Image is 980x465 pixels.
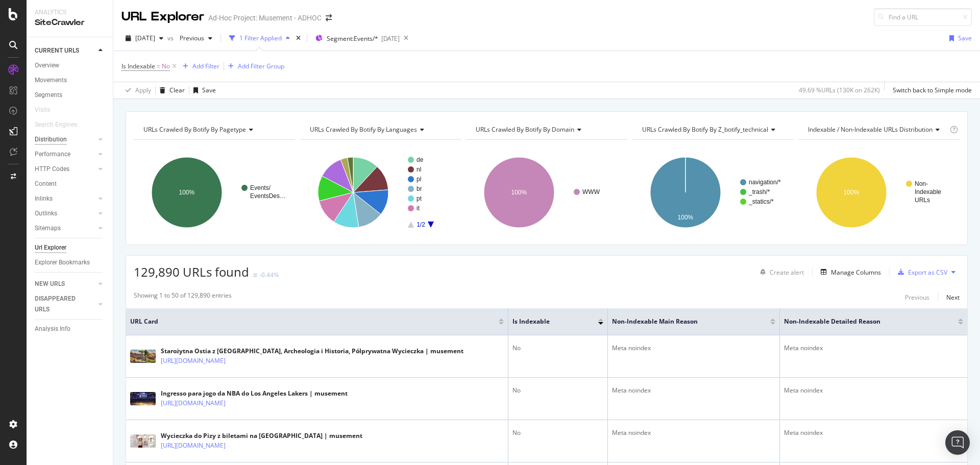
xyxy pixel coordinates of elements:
span: = [157,62,160,70]
div: Analytics [35,8,105,17]
text: it [416,205,420,212]
a: [URL][DOMAIN_NAME] [161,440,226,451]
svg: A chart. [300,148,461,237]
div: Overview [35,60,59,71]
div: Distribution [35,134,67,145]
div: HTTP Codes [35,164,69,175]
button: Add Filter [179,60,219,72]
div: A chart. [466,148,627,237]
a: Content [35,179,106,189]
div: 1 Filter Applied [239,34,282,42]
div: Create alert [770,268,804,277]
button: Save [189,82,216,99]
span: Indexable / Non-Indexable URLs distribution [808,125,933,134]
div: Wycieczka do Pizy z biletami na [GEOGRAPHIC_DATA] | musement [161,431,362,440]
div: Visits [35,105,50,115]
a: [URL][DOMAIN_NAME] [161,398,226,408]
a: Segments [35,90,106,101]
h4: URLs Crawled By Botify By z_botify_technical [640,121,785,138]
a: Sitemaps [35,223,95,234]
div: arrow-right-arrow-left [326,14,332,21]
div: -0.44% [259,271,279,279]
svg: A chart. [798,148,960,237]
text: EventsDes… [250,192,286,200]
span: Previous [176,34,204,42]
text: navigation/* [749,179,781,186]
button: Export as CSV [894,264,947,280]
text: 100% [511,189,527,196]
span: Is Indexable [512,317,583,326]
a: HTTP Codes [35,164,95,175]
span: Is Indexable [121,62,155,70]
div: Add Filter Group [238,62,284,70]
div: SiteCrawler [35,17,105,29]
a: NEW URLS [35,279,95,289]
div: 49.69 % URLs ( 130K on 262K ) [799,86,880,94]
text: 100% [677,214,693,221]
div: Url Explorer [35,242,66,253]
div: No [512,344,603,353]
span: URLs Crawled By Botify By pagetype [143,125,246,134]
span: Non-Indexable Detailed Reason [784,317,943,326]
div: Manage Columns [831,268,881,277]
text: Non- [915,180,928,187]
div: Analysis Info [35,324,70,334]
text: _statics/* [748,198,774,205]
button: Previous [905,291,929,303]
div: Save [958,34,972,42]
div: CURRENT URLS [35,45,79,56]
text: de [416,156,424,163]
div: No [512,428,603,437]
div: Sitemaps [35,223,61,234]
div: Meta noindex [784,428,963,437]
div: Search Engines [35,119,77,130]
button: Previous [176,30,216,46]
img: main image [130,392,156,405]
span: vs [167,34,176,42]
div: Meta noindex [612,428,775,437]
div: Clear [169,86,185,94]
div: NEW URLS [35,279,65,289]
button: 1 Filter Applied [225,30,294,46]
span: URLs Crawled By Botify By domain [476,125,574,134]
a: Search Engines [35,119,87,130]
div: Inlinks [35,193,53,204]
button: Add Filter Group [224,60,284,72]
div: Content [35,179,57,189]
span: URLs Crawled By Botify By languages [310,125,417,134]
div: times [294,33,303,43]
text: Events/ [250,184,271,191]
span: Non-Indexable Main Reason [612,317,755,326]
button: [DATE] [121,30,167,46]
div: Add Filter [192,62,219,70]
span: 2025 Sep. 1st [135,34,155,42]
div: Open Intercom Messenger [945,430,970,455]
div: Previous [905,293,929,302]
a: [URL][DOMAIN_NAME] [161,356,226,366]
text: pt [416,195,422,202]
svg: A chart. [134,148,295,237]
button: Apply [121,82,151,99]
a: Explorer Bookmarks [35,257,106,268]
button: Manage Columns [817,266,881,278]
div: DISAPPEARED URLS [35,293,86,315]
h4: Indexable / Non-Indexable URLs Distribution [806,121,948,138]
input: Find a URL [874,8,972,26]
button: Segment:Events/*[DATE] [311,30,400,46]
div: Save [202,86,216,94]
a: Distribution [35,134,95,145]
button: Switch back to Simple mode [889,82,972,99]
text: URLs [915,197,930,204]
div: Apply [135,86,151,94]
div: A chart. [632,148,794,237]
div: URL Explorer [121,8,204,26]
div: Meta noindex [784,386,963,395]
span: No [162,59,170,74]
text: 1/2 [416,221,425,228]
div: Outlinks [35,208,57,219]
text: 100% [179,189,195,196]
div: Showing 1 to 50 of 129,890 entries [134,291,232,303]
button: Create alert [756,264,804,280]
